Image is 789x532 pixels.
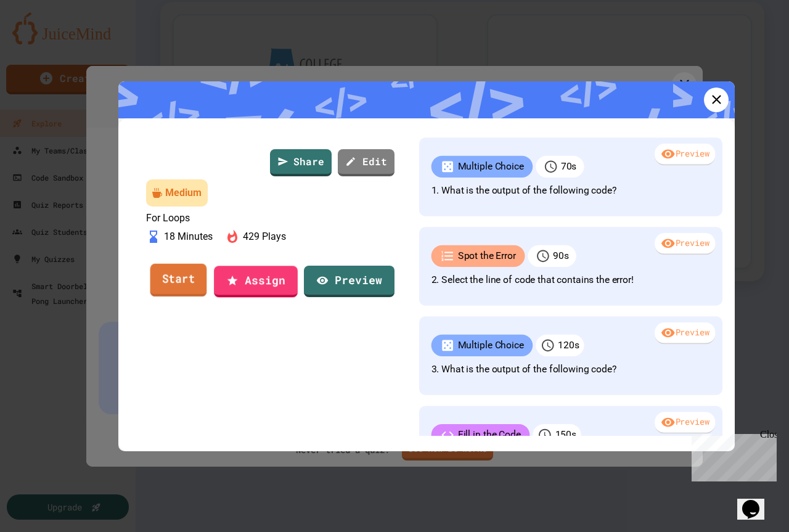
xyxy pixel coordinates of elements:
p: For Loops [146,213,395,224]
p: 3. What is the output of the following code? [431,362,711,377]
a: Start [150,264,207,297]
p: 1. What is the output of the following code? [431,183,711,198]
a: Preview [304,266,394,297]
div: Preview [655,233,715,255]
p: Fill in the Code [458,427,521,442]
iframe: chat widget [737,483,777,520]
div: Medium [165,186,202,200]
div: Preview [655,144,715,166]
p: 90 s [553,248,568,263]
div: Preview [655,412,715,434]
p: 120 s [558,338,579,353]
iframe: chat widget [687,429,777,481]
div: Chat with us now!Close [5,5,85,78]
a: Share [270,149,332,176]
p: Spot the Error [458,248,516,263]
p: Multiple Choice [458,159,524,174]
a: Assign [214,266,298,297]
div: Preview [655,322,715,345]
a: Edit [338,149,394,176]
p: 2. Select the line of code that contains the error! [431,272,711,287]
p: 429 Plays [243,229,286,244]
p: 18 Minutes [164,229,213,244]
p: Multiple Choice [458,338,524,353]
p: 70 s [561,159,576,174]
p: 150 s [555,427,576,442]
